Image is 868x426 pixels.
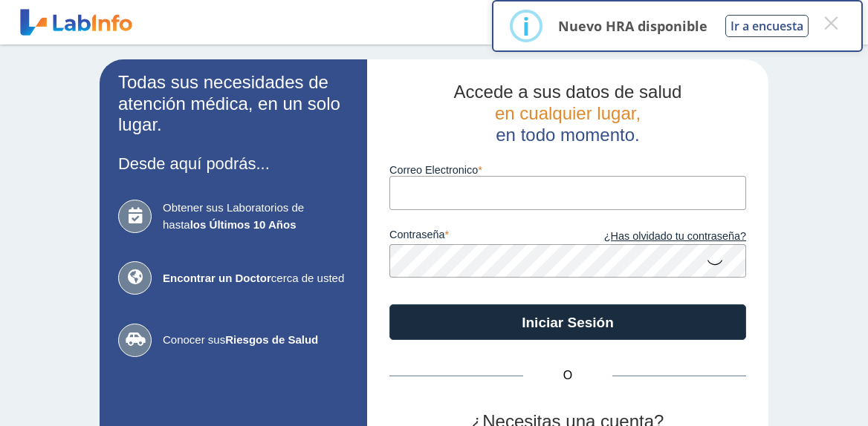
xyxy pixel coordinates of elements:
[454,82,682,102] span: Accede a sus datos de salud
[163,272,271,284] b: Encontrar un Doctor
[163,200,349,233] span: Obtener sus Laboratorios de hasta
[118,154,349,173] h3: Desde aquí podrás...
[389,304,746,340] button: Iniciar Sesión
[389,229,568,245] label: contraseña
[225,333,318,346] b: Riesgos de Salud
[190,218,297,231] b: los Últimos 10 Años
[523,367,612,384] span: O
[568,229,746,245] a: ¿Has olvidado tu contraseña?
[817,10,844,36] button: Close this dialog
[118,72,349,136] h2: Todas sus necesidades de atención médica, en un solo lugar.
[163,332,349,349] span: Conocer sus
[496,125,639,145] span: en todo momento.
[725,15,809,37] button: Ir a encuesta
[163,270,349,287] span: cerca de usted
[495,103,641,123] span: en cualquier lugar,
[522,13,530,39] div: i
[389,164,746,176] label: Correo Electronico
[558,17,707,35] p: Nuevo HRA disponible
